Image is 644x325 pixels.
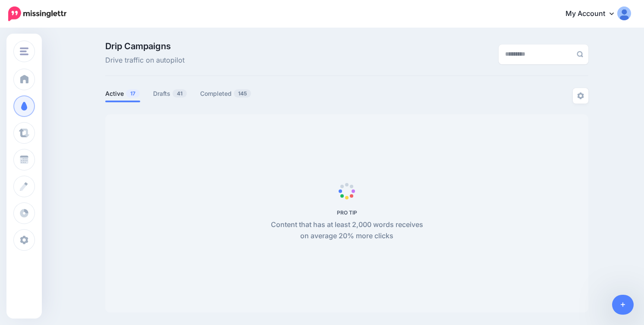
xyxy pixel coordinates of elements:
img: settings-grey.png [577,92,584,99]
span: 17 [126,89,140,98]
a: My Account [557,3,631,25]
a: Active17 [105,88,140,99]
span: Drive traffic on autopilot [105,55,185,66]
img: menu.png [20,47,28,55]
span: 145 [234,89,251,98]
img: search-grey-6.png [577,51,583,57]
p: Content that has at least 2,000 words receives on average 20% more clicks [266,219,428,242]
h5: PRO TIP [266,209,428,216]
span: Drip Campaigns [105,42,185,50]
a: Drafts41 [153,88,187,99]
span: 41 [173,89,187,98]
img: Missinglettr [8,6,66,21]
a: Completed145 [200,88,251,99]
